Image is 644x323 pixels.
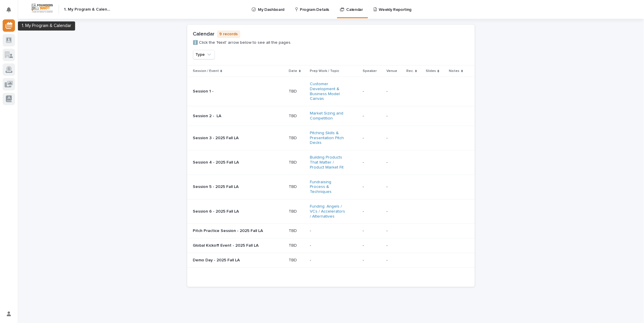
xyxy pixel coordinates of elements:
[406,68,414,74] p: Rec.
[363,68,377,74] p: Speaker
[289,114,305,119] p: TBD
[363,228,382,233] p: -
[363,89,382,94] p: -
[386,68,397,74] p: Venue
[289,243,305,248] p: TBD
[187,224,475,238] tr: Pitch Practice Session - 2025 Fall LATBD---
[217,31,240,38] p: 9 records
[310,180,346,194] a: Fundraising Process & Techniques
[187,106,475,126] tr: Session 2 - LATBDMarket Sizing and Competition --
[187,199,475,223] tr: Session 6 - 2025 Fall LATBDFunding: Angels / VCs / Accelerators / Alternatives --
[193,258,266,263] p: Demo Day - 2025 Fall LA
[289,258,305,263] p: TBD
[193,243,266,248] p: Global Kickoff Event - 2025 Fall LA
[386,136,402,141] p: -
[386,89,402,94] p: -
[386,160,402,165] p: -
[386,228,402,233] p: -
[386,258,402,263] p: -
[187,150,475,175] tr: Session 4 - 2025 Fall LATBDBuilding Products That Matter / Product Market Fit --
[289,209,305,214] p: TBD
[193,114,266,119] p: Session 2 - LA
[386,184,402,189] p: -
[363,209,382,214] p: -
[426,68,436,74] p: Slides
[187,175,475,199] tr: Session 5 - 2025 Fall LATBDFundraising Process & Techniques --
[310,204,346,219] a: Funding: Angels / VCs / Accelerators / Alternatives
[193,40,292,45] p: ℹ️ Click the 'Next' arrow below to see all the pages.
[193,89,266,94] p: Session 1 -
[193,31,215,38] h1: Calendar
[310,111,346,121] a: Market Sizing and Competition
[187,126,475,150] tr: Session 3 - 2025 Fall LATBDPitching Skills & Presentation Pitch Decks --
[187,77,475,106] tr: Session 1 -TBDCustomer Development & Business Model Canvas --
[193,209,266,214] p: Session 6 - 2025 Fall LA
[310,82,346,101] a: Customer Development & Business Model Canvas
[363,184,382,189] p: -
[363,160,382,165] p: -
[193,184,266,189] p: Session 5 - 2025 Fall LA
[386,209,402,214] p: -
[193,136,266,141] p: Session 3 - 2025 Fall LA
[289,68,298,74] p: Date
[449,68,460,74] p: Notes
[193,68,219,74] p: Session / Event
[289,136,305,141] p: TBD
[310,258,346,263] p: -
[363,114,382,119] p: -
[193,228,266,233] p: Pitch Practice Session - 2025 Fall LA
[310,155,346,170] a: Building Products That Matter / Product Market Fit
[310,243,346,248] p: -
[289,160,305,165] p: TBD
[289,184,305,189] p: TBD
[187,238,475,253] tr: Global Kickoff Event - 2025 Fall LATBD---
[31,3,54,14] img: Workspace Logo
[3,4,15,16] button: Notifications
[289,228,305,233] p: TBD
[363,243,382,248] p: -
[64,7,111,12] h2: 1. My Program & Calendar
[187,253,475,268] tr: Demo Day - 2025 Fall LATBD---
[310,68,339,74] p: Prep Work / Topic
[193,50,215,59] button: Type
[363,136,382,141] p: -
[363,258,382,263] p: -
[310,131,346,145] a: Pitching Skills & Presentation Pitch Decks
[386,243,402,248] p: -
[7,7,15,16] div: Notifications
[386,114,402,119] p: -
[193,160,266,165] p: Session 4 - 2025 Fall LA
[289,89,305,94] p: TBD
[310,228,346,233] p: -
